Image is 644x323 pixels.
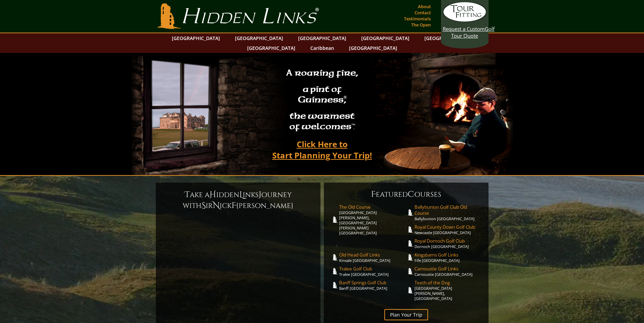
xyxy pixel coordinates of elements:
a: Ballybunion Golf Club Old CourseBallybunion [GEOGRAPHIC_DATA] [415,204,482,221]
span: Teeth of the Dog [415,280,482,286]
span: S [201,200,206,211]
a: [GEOGRAPHIC_DATA] [168,33,223,43]
span: Banff Springs Golf Club [339,280,406,286]
a: About [416,2,433,11]
a: Carnoustie Golf LinksCarnoustie [GEOGRAPHIC_DATA] [415,266,482,277]
a: [GEOGRAPHIC_DATA] [346,43,401,53]
a: Kingsbarns Golf LinksFife [GEOGRAPHIC_DATA] [415,252,482,263]
a: Royal Dornoch Golf ClubDornoch [GEOGRAPHIC_DATA] [415,238,482,249]
a: Plan Your Trip [384,309,428,320]
span: Royal Dornoch Golf Club [415,238,482,244]
span: T [185,189,190,200]
span: F [371,189,376,200]
span: N [213,200,220,211]
span: The Old Course [339,204,406,210]
span: F [232,200,236,211]
span: Carnoustie Golf Links [415,266,482,272]
span: Request a Custom [443,25,485,32]
a: [GEOGRAPHIC_DATA] [421,33,476,43]
a: Testimonials [402,14,433,23]
a: The Old Course[GEOGRAPHIC_DATA][PERSON_NAME], [GEOGRAPHIC_DATA][PERSON_NAME] [GEOGRAPHIC_DATA] [339,204,406,235]
span: H [209,189,216,200]
h6: ake a idden inks ourney with ir ick [PERSON_NAME] [163,189,314,211]
span: Tralee Golf Club [339,266,406,272]
h6: eatured ourses [331,189,482,200]
span: C [408,189,415,200]
span: Old Head Golf Links [339,252,406,258]
a: Old Head Golf LinksKinsale [GEOGRAPHIC_DATA] [339,252,406,263]
a: Teeth of the Dog[GEOGRAPHIC_DATA][PERSON_NAME], [GEOGRAPHIC_DATA] [415,280,482,301]
span: J [259,189,261,200]
a: Caribbean [307,43,337,53]
a: Contact [413,8,433,17]
a: Royal County Down Golf ClubNewcastle [GEOGRAPHIC_DATA] [415,224,482,235]
span: L [239,189,243,200]
a: Tralee Golf ClubTralee [GEOGRAPHIC_DATA] [339,266,406,277]
a: [GEOGRAPHIC_DATA] [232,33,287,43]
a: [GEOGRAPHIC_DATA] [358,33,413,43]
a: [GEOGRAPHIC_DATA] [295,33,350,43]
a: [GEOGRAPHIC_DATA] [244,43,299,53]
a: Request a CustomGolf Tour Quote [443,2,487,39]
span: Kingsbarns Golf Links [415,252,482,258]
h2: A roaring fire, a pint of Guinness , the warmest of welcomes™. [282,65,363,136]
a: Banff Springs Golf ClubBanff [GEOGRAPHIC_DATA] [339,280,406,291]
span: Royal County Down Golf Club [415,224,482,230]
span: Ballybunion Golf Club Old Course [415,204,482,216]
a: Click Here toStart Planning Your Trip! [265,136,379,163]
a: The Open [409,20,433,30]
